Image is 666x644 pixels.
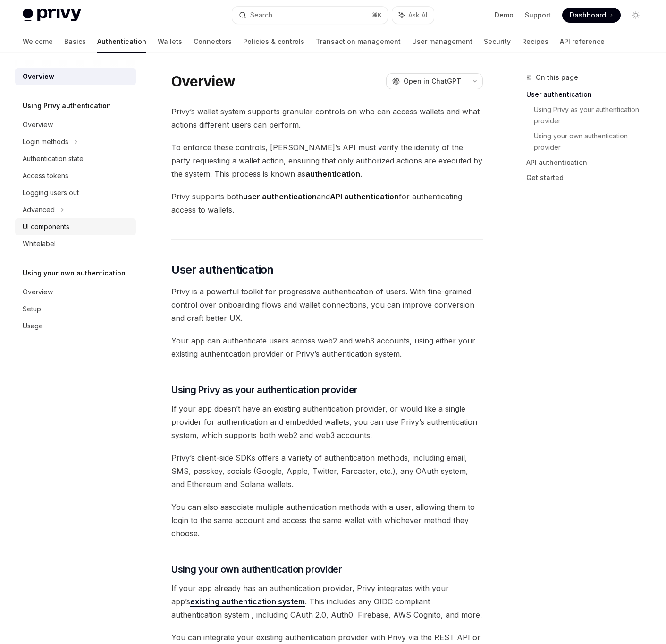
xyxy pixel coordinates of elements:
[23,71,54,82] div: Overview
[23,170,68,181] div: Access tokens
[190,597,305,607] a: existing authentication system
[404,77,461,86] span: Open in ChatGPT
[171,141,483,180] span: To enforce these controls, [PERSON_NAME]’s API must verify the identity of the party requesting a...
[171,262,274,277] span: User authentication
[23,153,84,164] div: Authentication state
[23,9,81,22] img: light logo
[171,500,483,540] span: You can also associate multiple authentication methods with a user, allowing them to login to the...
[15,283,136,301] a: Overview
[495,10,514,20] a: Demo
[305,169,360,179] strong: authentication
[64,30,86,53] a: Basics
[526,170,651,185] a: Get started
[250,9,277,21] div: Search...
[392,7,434,24] button: Ask AI
[171,451,483,491] span: Privy’s client-side SDKs offers a variety of authentication methods, including email, SMS, passke...
[97,30,146,53] a: Authentication
[15,218,136,235] a: UI components
[23,119,53,130] div: Overview
[23,238,56,249] div: Whitelabel
[628,8,643,23] button: Toggle dark mode
[171,285,483,325] span: Privy is a powerful toolkit for progressive authentication of users. With fine-grained control ov...
[232,7,388,24] button: Search...⌘K
[23,221,69,232] div: UI components
[171,563,342,576] span: Using your own authentication provider
[386,73,467,89] button: Open in ChatGPT
[15,68,136,85] a: Overview
[171,334,483,361] span: Your app can authenticate users across web2 and web3 accounts, using either your existing authent...
[15,318,136,335] a: Usage
[171,105,483,131] span: Privy’s wallet system supports granular controls on who can access wallets and what actions diffe...
[536,72,578,83] span: On this page
[171,383,358,396] span: Using Privy as your authentication provider
[23,320,43,332] div: Usage
[23,267,126,279] h5: Using your own authentication
[23,136,68,147] div: Login methods
[408,10,427,20] span: Ask AI
[534,129,651,155] a: Using your own authentication provider
[23,30,53,53] a: Welcome
[23,100,111,112] h5: Using Privy authentication
[534,102,651,129] a: Using Privy as your authentication provider
[15,301,136,318] a: Setup
[372,11,382,19] span: ⌘ K
[171,582,483,621] span: If your app already has an authentication provider, Privy integrates with your app’s . This inclu...
[412,30,472,53] a: User management
[525,10,551,20] a: Support
[171,73,235,90] h1: Overview
[15,116,136,133] a: Overview
[484,30,511,53] a: Security
[522,30,548,53] a: Recipes
[570,10,606,20] span: Dashboard
[526,155,651,170] a: API authentication
[562,8,621,23] a: Dashboard
[158,30,182,53] a: Wallets
[15,150,136,167] a: Authentication state
[330,192,399,201] strong: API authentication
[194,30,232,53] a: Connectors
[526,87,651,102] a: User authentication
[23,303,41,315] div: Setup
[23,204,55,215] div: Advanced
[15,167,136,184] a: Access tokens
[171,190,483,216] span: Privy supports both and for authenticating access to wallets.
[243,30,304,53] a: Policies & controls
[15,184,136,201] a: Logging users out
[23,187,79,198] div: Logging users out
[171,402,483,442] span: If your app doesn’t have an existing authentication provider, or would like a single provider for...
[15,235,136,252] a: Whitelabel
[23,286,53,298] div: Overview
[316,30,401,53] a: Transaction management
[243,192,317,201] strong: user authentication
[560,30,605,53] a: API reference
